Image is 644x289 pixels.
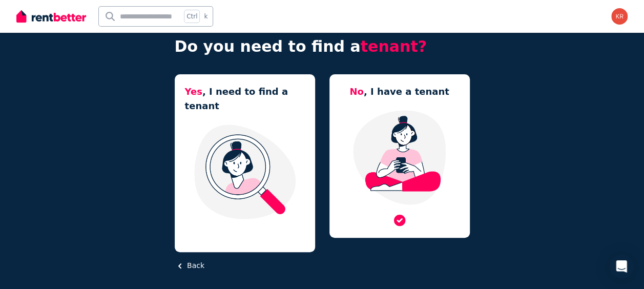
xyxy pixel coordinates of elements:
span: No [349,86,363,97]
span: tenant? [361,37,427,55]
img: Manage my property [340,109,460,205]
button: Back [175,260,204,271]
img: RentBetter [16,9,86,24]
span: Ctrl [184,10,200,23]
h4: Do you need to find a [175,37,470,56]
img: krystalgrzelak@gmail.com [611,8,628,25]
div: Open Intercom Messenger [609,254,634,279]
h5: , I need to find a tenant [185,85,305,113]
span: k [204,12,207,20]
h5: , I have a tenant [349,85,449,99]
span: Yes [185,86,202,97]
img: I need a tenant [185,123,305,220]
